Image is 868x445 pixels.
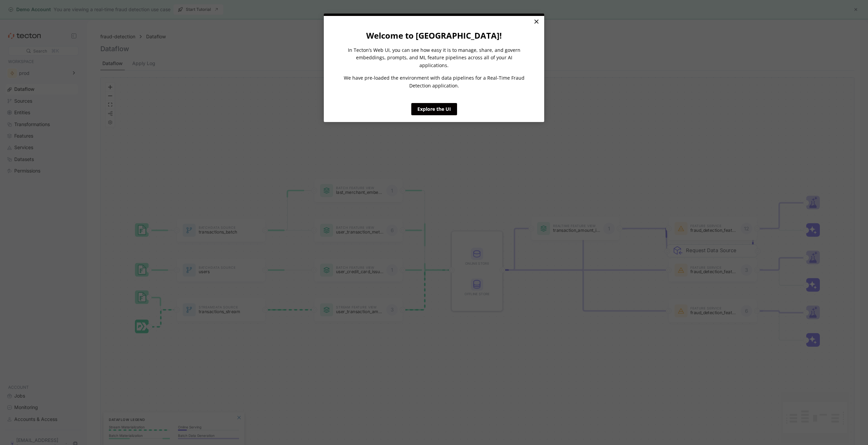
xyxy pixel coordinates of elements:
[366,30,502,41] strong: Welcome to [GEOGRAPHIC_DATA]!
[530,16,542,28] a: Close modal
[324,14,544,16] div: current step
[342,46,526,69] p: In Tecton’s Web UI, you can see how easy it is to manage, share, and govern embeddings, prompts, ...
[411,103,457,115] a: Explore the UI
[342,74,526,89] p: We have pre-loaded the environment with data pipelines for a Real-Time Fraud Detection application.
